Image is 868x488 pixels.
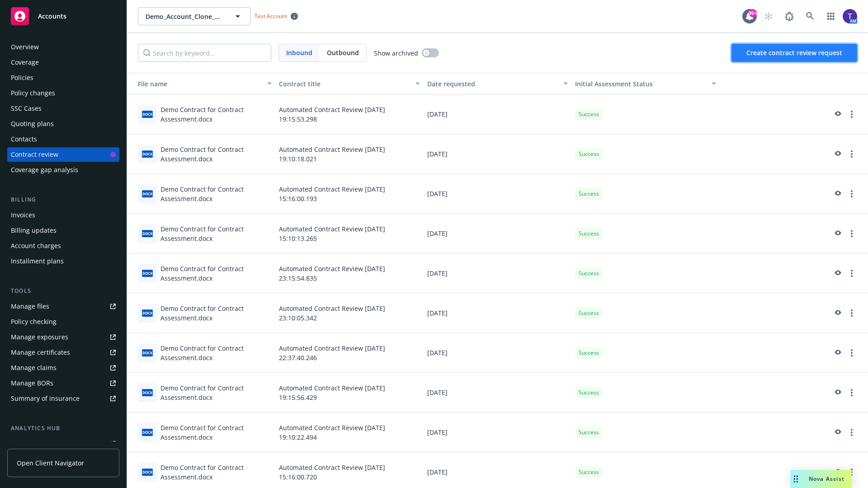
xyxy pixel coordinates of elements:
a: preview [832,188,843,199]
div: [DATE] [424,253,572,293]
a: preview [832,308,843,319]
span: Success [579,190,599,198]
div: Coverage gap analysis [11,163,78,177]
button: Contract title [275,73,424,94]
a: Contract review [7,147,119,162]
a: more [846,387,857,398]
a: more [846,467,857,478]
div: [DATE] [424,134,572,174]
div: Demo Contract for Contract Assessment.docx [160,184,272,203]
div: Policy checking [11,314,57,329]
button: Date requested [424,73,572,94]
button: Demo_Account_Clone_QA_CR_Tests_Demo [138,7,251,25]
div: Date requested [427,79,558,89]
span: Outbound [320,44,366,61]
span: Success [579,428,599,436]
a: Accounts [7,4,119,29]
div: Contacts [11,132,37,146]
a: Search [801,7,819,25]
div: Installment plans [11,254,64,268]
a: preview [832,387,843,398]
span: Success [579,269,599,277]
span: docx [142,429,153,436]
a: SSC Cases [7,101,119,116]
div: Loss summary generator [11,436,86,451]
div: Automated Contract Review [DATE] 22:37:40.246 [275,333,424,373]
div: [DATE] [424,333,572,373]
div: Demo Contract for Contract Assessment.docx [160,423,272,442]
span: Show archived [374,48,418,58]
a: preview [832,467,843,478]
a: Quoting plans [7,117,119,131]
button: Create contract review request [731,44,857,62]
span: docx [142,190,153,197]
div: Invoices [11,208,35,222]
div: Automated Contract Review [DATE] 19:10:18.021 [275,134,424,174]
div: Automated Contract Review [DATE] 15:16:00.193 [275,174,424,214]
span: docx [142,230,153,237]
a: more [846,347,857,358]
div: [DATE] [424,174,572,214]
a: Coverage [7,55,119,70]
div: Summary of insurance [11,391,80,406]
span: Test Account [255,12,287,20]
div: Demo Contract for Contract Assessment.docx [160,105,272,124]
div: Manage exposures [11,330,68,344]
a: Loss summary generator [7,436,119,451]
a: Start snowing [759,7,778,25]
a: Installment plans [7,254,119,268]
span: docx [142,310,153,316]
div: Billing [7,195,119,204]
input: Search by keyword... [138,44,271,62]
div: [DATE] [424,293,572,333]
div: Manage files [11,299,49,314]
div: Drag to move [790,470,802,488]
a: more [846,308,857,319]
div: Toggle SortBy [131,79,262,89]
div: Demo Contract for Contract Assessment.docx [160,224,272,243]
a: Manage files [7,299,119,314]
a: preview [832,228,843,239]
div: Policies [11,70,33,85]
span: docx [142,270,153,277]
span: Success [579,468,599,476]
span: Success [579,349,599,357]
a: Coverage gap analysis [7,163,119,177]
span: Nova Assist [809,475,844,483]
div: Coverage [11,55,39,70]
span: Initial Assessment Status [575,80,653,88]
button: Nova Assist [790,470,852,488]
div: File name [131,79,262,89]
a: preview [832,149,843,160]
a: Billing updates [7,223,119,238]
span: Outbound [327,48,359,57]
span: docx [142,469,153,475]
a: Switch app [822,7,840,25]
a: preview [832,109,843,120]
span: Success [579,389,599,397]
div: Contract review [11,147,58,162]
img: photo [843,9,857,23]
a: Manage exposures [7,330,119,344]
a: more [846,268,857,279]
a: Manage certificates [7,345,119,360]
a: Manage BORs [7,376,119,390]
a: more [846,149,857,160]
span: Demo_Account_Clone_QA_CR_Tests_Demo [146,12,224,21]
a: more [846,427,857,438]
div: Demo Contract for Contract Assessment.docx [160,383,272,402]
a: more [846,109,857,120]
a: Invoices [7,208,119,222]
div: [DATE] [424,94,572,134]
span: docx [142,150,153,157]
div: Demo Contract for Contract Assessment.docx [160,343,272,362]
span: docx [142,111,153,117]
div: [DATE] [424,373,572,413]
div: Demo Contract for Contract Assessment.docx [160,463,272,482]
a: preview [832,427,843,438]
a: Account charges [7,239,119,253]
span: Success [579,230,599,238]
a: Manage claims [7,361,119,375]
span: Inbound [279,44,320,61]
